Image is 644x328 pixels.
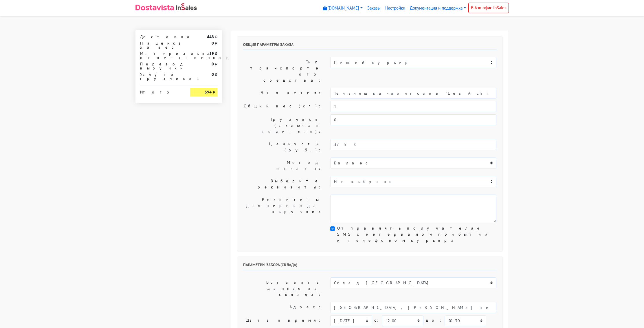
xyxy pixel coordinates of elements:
label: Ценность (руб.): [239,139,326,155]
strong: 448 [207,34,214,39]
label: Вставить данные из склада: [239,277,326,300]
strong: 0 [212,41,214,46]
div: Материальная ответственность [136,52,186,60]
a: [DOMAIN_NAME] [321,3,365,14]
label: Отправлять получателям SMS с интервалом прибытия и телефоном курьера [337,225,496,243]
div: Итого [140,88,182,94]
label: Общий вес (кг): [239,101,326,112]
h6: Параметры забора (склада) [243,263,497,270]
h6: Общие параметры заказа [243,42,497,50]
strong: 19 [209,51,214,56]
a: В Бэк-офис InSales [468,3,509,13]
a: Настройки [383,3,408,14]
label: Выберите реквизиты: [239,176,326,192]
div: Доставка [136,35,186,39]
a: Заказы [365,3,383,14]
label: Что везем: [239,88,326,99]
div: Перевод выручки [136,62,186,70]
label: c: [374,315,380,325]
label: Адрес: [239,302,326,313]
label: Дата и время: [239,315,326,326]
img: InSales [176,3,197,10]
img: Dostavista - срочная курьерская служба доставки [135,5,174,10]
label: до: [426,315,442,325]
label: Метод оплаты: [239,157,326,174]
a: Документация и поддержка [408,3,468,14]
label: Реквизиты для перевода выручки: [239,195,326,223]
label: Грузчики (включая водителя): [239,114,326,137]
label: Тип транспортного средства: [239,57,326,85]
div: Услуги грузчиков [136,72,186,80]
strong: 594 [205,89,212,95]
strong: 0 [212,61,214,67]
div: Наценка за вес [136,41,186,49]
strong: 0 [212,72,214,77]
